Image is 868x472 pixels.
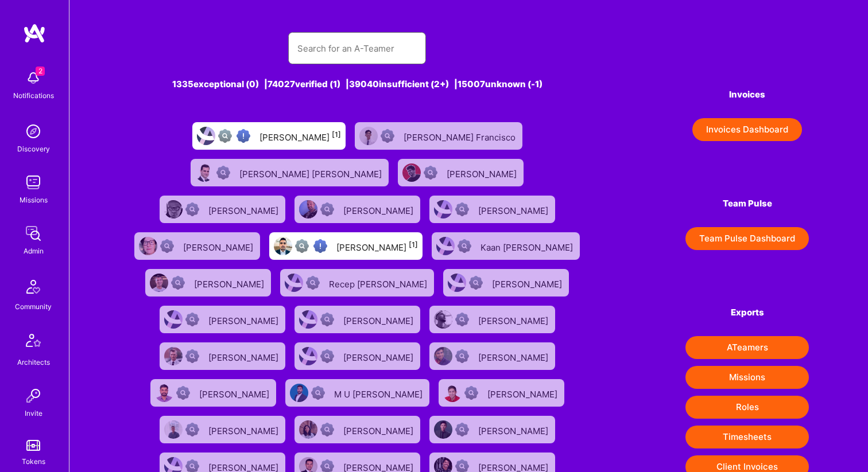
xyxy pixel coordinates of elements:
[15,301,52,313] div: Community
[208,349,281,364] div: [PERSON_NAME]
[313,239,327,253] img: High Potential User
[443,384,462,402] img: User Avatar
[194,275,266,290] div: [PERSON_NAME]
[130,228,265,264] a: User AvatarNot Scrubbed[PERSON_NAME]
[458,239,471,253] img: Not Scrubbed
[478,422,551,437] div: [PERSON_NAME]
[404,128,518,143] div: [PERSON_NAME] Francisco
[150,274,168,292] img: User Avatar
[290,301,425,338] a: User AvatarNot Scrubbed[PERSON_NAME]
[185,349,199,363] img: Not Scrubbed
[425,191,560,228] a: User AvatarNot Scrubbed[PERSON_NAME]
[320,423,334,436] img: Not Scrubbed
[274,237,292,255] img: User Avatar
[409,240,418,249] sup: [1]
[436,237,455,255] img: User Avatar
[434,200,452,219] img: User Avatar
[299,420,317,439] img: User Avatar
[297,34,417,63] input: Search for an A-Teamer
[299,200,317,219] img: User Avatar
[425,338,560,375] a: User AvatarNot Scrubbed[PERSON_NAME]
[685,227,809,250] button: Team Pulse Dashboard
[455,423,469,436] img: Not Scrubbed
[185,423,199,436] img: Not Scrubbed
[393,154,528,191] a: User AvatarNot Scrubbed[PERSON_NAME]
[290,411,425,448] a: User AvatarNot Scrubbed[PERSON_NAME]
[439,264,573,301] a: User AvatarNot Scrubbed[PERSON_NAME]
[22,171,45,194] img: teamwork
[155,384,173,402] img: User Avatar
[22,384,45,407] img: Invite
[185,313,199,326] img: Not Scrubbed
[692,118,802,141] button: Invoices Dashboard
[17,356,50,368] div: Architects
[480,239,575,253] div: Kaan [PERSON_NAME]
[26,440,40,451] img: tokens
[478,349,551,364] div: [PERSON_NAME]
[185,202,199,216] img: Not Scrubbed
[20,273,47,301] img: Community
[336,239,418,253] div: [PERSON_NAME]
[685,426,809,448] button: Timesheets
[17,143,50,155] div: Discovery
[478,312,551,327] div: [PERSON_NAME]
[155,411,290,448] a: User AvatarNot Scrubbed[PERSON_NAME]
[164,347,183,365] img: User Avatar
[208,422,281,437] div: [PERSON_NAME]
[164,310,183,329] img: User Avatar
[425,301,560,338] a: User AvatarNot Scrubbed[PERSON_NAME]
[171,276,185,290] img: Not Scrubbed
[434,310,452,329] img: User Avatar
[139,237,157,255] img: User Avatar
[290,191,425,228] a: User AvatarNot Scrubbed[PERSON_NAME]
[22,120,45,143] img: discovery
[164,420,183,439] img: User Avatar
[487,385,560,400] div: [PERSON_NAME]
[281,375,434,411] a: User AvatarNot ScrubbedM U [PERSON_NAME]
[350,118,527,154] a: User AvatarNot Scrubbed[PERSON_NAME] Francisco
[332,130,341,139] sup: [1]
[25,407,42,419] div: Invite
[299,347,317,365] img: User Avatar
[23,23,46,44] img: logo
[359,127,378,145] img: User Avatar
[478,202,551,217] div: [PERSON_NAME]
[146,375,281,411] a: User AvatarNot Scrubbed[PERSON_NAME]
[425,411,560,448] a: User AvatarNot Scrubbed[PERSON_NAME]
[22,222,45,245] img: admin teamwork
[334,385,425,400] div: M U [PERSON_NAME]
[290,384,308,402] img: User Avatar
[208,202,281,217] div: [PERSON_NAME]
[455,202,469,216] img: Not Scrubbed
[216,166,230,180] img: Not Scrubbed
[259,128,341,143] div: [PERSON_NAME]
[160,239,174,253] img: Not Scrubbed
[492,275,564,290] div: [PERSON_NAME]
[208,312,281,327] div: [PERSON_NAME]
[329,275,429,290] div: Recep [PERSON_NAME]
[299,310,317,329] img: User Avatar
[311,386,325,400] img: Not Scrubbed
[685,198,809,209] h4: Team Pulse
[22,455,45,467] div: Tokens
[306,276,320,290] img: Not Scrubbed
[186,154,393,191] a: User AvatarNot Scrubbed[PERSON_NAME] [PERSON_NAME]
[155,338,290,375] a: User AvatarNot Scrubbed[PERSON_NAME]
[265,228,427,264] a: User AvatarNot fully vettedHigh Potential User[PERSON_NAME][1]
[381,129,394,143] img: Not Scrubbed
[685,89,809,100] h4: Invoices
[22,67,45,89] img: bell
[13,89,54,102] div: Notifications
[285,274,303,292] img: User Avatar
[434,375,569,411] a: User AvatarNot Scrubbed[PERSON_NAME]
[188,118,350,154] a: User AvatarNot fully vettedHigh Potential User[PERSON_NAME][1]
[685,307,809,318] h4: Exports
[276,264,439,301] a: User AvatarNot ScrubbedRecep [PERSON_NAME]
[20,329,47,356] img: Architects
[36,67,45,76] span: 2
[199,385,272,400] div: [PERSON_NAME]
[195,163,214,182] img: User Avatar
[295,239,309,253] img: Not fully vetted
[320,313,334,326] img: Not Scrubbed
[237,129,250,143] img: High Potential User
